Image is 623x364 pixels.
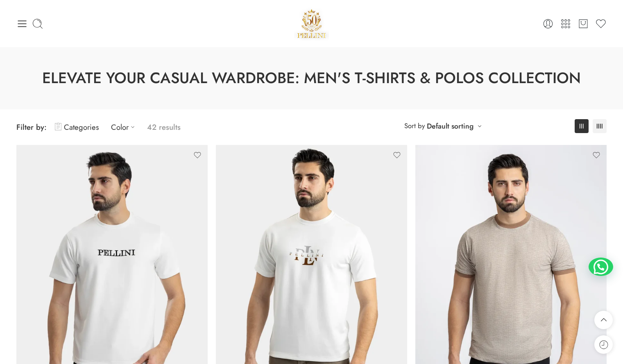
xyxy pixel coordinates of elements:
[578,18,589,29] a: Cart
[595,18,607,29] a: Wishlist
[427,120,473,132] a: Default sorting
[294,6,329,41] a: Pellini -
[111,118,139,137] a: Color
[294,6,329,41] img: Pellini
[16,122,47,133] span: Filter by:
[20,68,603,89] h1: Elevate Your Casual Wardrobe: Men's T-Shirts & Polos Collection
[404,119,425,133] span: Sort by
[542,18,554,29] a: Login / Register
[147,118,181,137] p: 42 results
[55,118,99,137] a: Categories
